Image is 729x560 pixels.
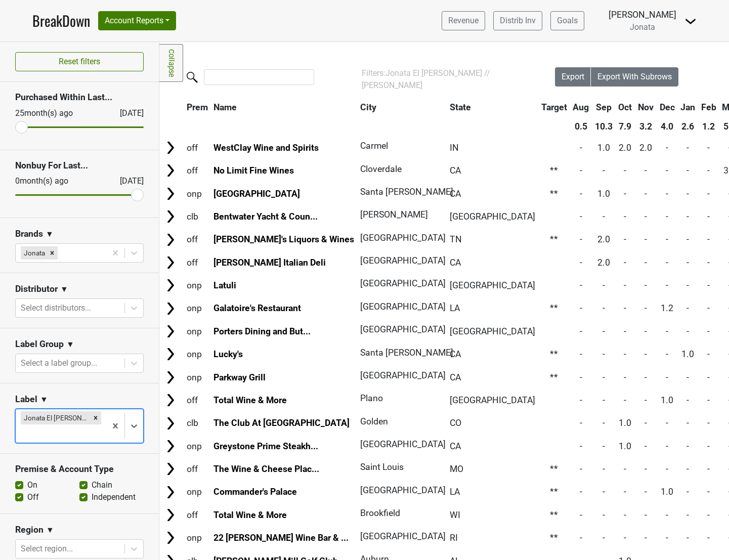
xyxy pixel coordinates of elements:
[580,464,582,474] span: -
[15,160,144,171] h3: Nonbuy For Last...
[163,140,178,155] img: Arrow right
[657,117,677,136] th: 4.0
[603,326,605,336] span: -
[211,98,357,116] th: Name: activate to sort column ascending
[580,441,582,451] span: -
[15,175,96,187] div: 0 month(s) ago
[603,395,605,405] span: -
[360,187,453,197] span: Santa [PERSON_NAME]
[184,504,210,526] td: off
[550,11,584,30] a: Goals
[32,10,90,31] a: BreakDown
[645,189,647,199] span: -
[580,189,582,199] span: -
[450,533,458,543] span: RI
[360,348,453,358] span: Santa [PERSON_NAME]
[213,189,300,199] a: [GEOGRAPHIC_DATA]
[687,487,689,497] span: -
[609,8,676,21] div: [PERSON_NAME]
[592,98,615,116] th: Sep: activate to sort column ascending
[707,189,710,199] span: -
[603,464,605,474] span: -
[707,143,710,153] span: -
[666,165,668,176] span: -
[687,326,689,336] span: -
[666,234,668,244] span: -
[597,72,672,81] span: Export With Subrows
[360,485,446,495] span: [GEOGRAPHIC_DATA]
[184,98,210,116] th: Prem: activate to sort column ascending
[687,464,689,474] span: -
[184,366,210,388] td: onp
[624,487,626,497] span: -
[184,435,210,457] td: onp
[687,211,689,222] span: -
[666,211,668,222] span: -
[163,186,178,201] img: Arrow right
[360,301,446,312] span: [GEOGRAPHIC_DATA]
[92,491,136,503] label: Independent
[213,395,287,405] a: Total Wine & More
[635,117,656,136] th: 3.2
[580,510,582,520] span: -
[450,189,461,199] span: CA
[687,280,689,290] span: -
[163,301,178,316] img: Arrow right
[360,233,446,243] span: [GEOGRAPHIC_DATA]
[603,533,605,543] span: -
[21,411,90,424] div: Jonata El [PERSON_NAME]
[687,395,689,405] span: -
[360,209,428,220] span: [PERSON_NAME]
[619,418,631,428] span: 1.0
[580,487,582,497] span: -
[666,510,668,520] span: -
[163,278,178,293] img: Arrow right
[645,533,647,543] span: -
[666,257,668,268] span: -
[541,102,567,112] span: Target
[619,143,631,153] span: 2.0
[603,165,605,176] span: -
[707,257,710,268] span: -
[47,246,58,260] div: Remove Jonata
[450,395,535,405] span: [GEOGRAPHIC_DATA]
[624,349,626,359] span: -
[687,257,689,268] span: -
[213,143,319,153] a: WestClay Wine and Spirits
[15,464,144,475] h3: Premise & Account Type
[184,205,210,227] td: clb
[661,487,673,497] span: 1.0
[163,255,178,270] img: Arrow right
[666,280,668,290] span: -
[360,370,446,380] span: [GEOGRAPHIC_DATA]
[562,72,584,81] span: Export
[570,98,591,116] th: Aug: activate to sort column ascending
[666,464,668,474] span: -
[707,234,710,244] span: -
[645,395,647,405] span: -
[360,324,446,334] span: [GEOGRAPHIC_DATA]
[597,143,610,153] span: 1.0
[624,372,626,382] span: -
[687,234,689,244] span: -
[707,349,710,359] span: -
[450,441,461,451] span: CA
[159,44,183,82] a: Collapse
[213,533,349,543] a: 22 [PERSON_NAME] Wine Bar & ...
[163,439,178,454] img: Arrow right
[684,15,697,27] img: Dropdown Menu
[111,175,144,187] div: [DATE]
[15,525,44,535] h3: Region
[163,393,178,408] img: Arrow right
[450,165,461,176] span: CA
[707,165,710,176] span: -
[92,479,112,491] label: Chain
[580,165,582,176] span: -
[450,143,459,153] span: IN
[450,510,460,520] span: WI
[163,530,178,545] img: Arrow right
[603,349,605,359] span: -
[645,464,647,474] span: -
[184,458,210,480] td: off
[15,394,37,405] h3: Label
